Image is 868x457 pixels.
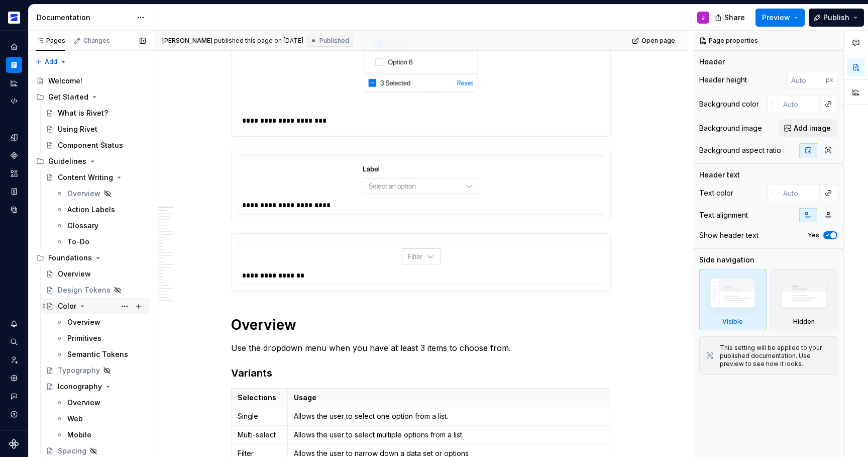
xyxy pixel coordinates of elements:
[808,231,819,239] label: Yes
[699,75,747,85] div: Header height
[238,411,281,421] p: Single
[641,37,675,45] span: Open page
[6,93,22,109] a: Code automation
[6,316,22,332] div: Notifications
[6,39,22,55] a: Home
[699,188,733,198] div: Text color
[231,366,611,380] h3: Variants
[793,318,815,326] div: Hidden
[787,71,826,89] input: Auto
[32,89,150,105] div: Get Started
[67,237,89,247] div: To-Do
[51,186,150,202] a: Overview
[83,37,110,45] div: Changes
[32,55,70,69] button: Add
[6,57,22,73] div: Documentation
[8,12,20,24] img: 32236df1-e983-4105-beab-1c5893cb688f.png
[6,370,22,386] a: Settings
[6,388,22,404] button: Contact support
[699,170,740,180] div: Header text
[294,411,604,421] p: Allows the user to select one option from a list.
[629,34,680,48] a: Open page
[58,108,108,118] div: What is Rivet?
[42,169,150,186] a: Content Writing
[724,13,745,23] span: Share
[51,234,150,250] a: To-Do
[48,253,92,263] div: Foundations
[699,210,748,220] div: Text alignment
[762,13,790,23] span: Preview
[42,266,150,282] a: Overview
[9,439,19,449] svg: Supernova Logo
[67,317,100,327] div: Overview
[51,330,150,346] a: Primitives
[823,13,849,23] span: Publish
[6,334,22,350] button: Search ⌘K
[6,184,22,200] a: Storybook stories
[238,430,281,440] p: Multi-select
[32,153,150,169] div: Guidelines
[755,9,805,27] button: Preview
[6,352,22,368] a: Invite team
[48,76,82,86] div: Welcome!
[58,301,76,311] div: Color
[51,202,150,218] a: Action Labels
[48,156,86,166] div: Guidelines
[51,411,150,427] a: Web
[294,393,604,403] p: Usage
[42,379,150,395] a: Iconography
[6,75,22,91] a: Analytics
[42,137,150,153] a: Component Status
[36,37,65,45] div: Pages
[699,99,759,109] div: Background color
[699,57,725,67] div: Header
[699,123,762,133] div: Background image
[58,382,102,392] div: Iconography
[67,189,100,199] div: Overview
[699,230,758,240] div: Show header text
[699,145,781,155] div: Background aspect ratio
[32,73,150,89] a: Welcome!
[42,121,150,137] a: Using Rivet
[809,9,864,27] button: Publish
[794,123,831,133] span: Add image
[58,365,100,376] div: Typography
[67,221,98,231] div: Glossary
[162,37,212,45] span: [PERSON_NAME]
[779,184,820,202] input: Auto
[238,393,281,403] p: Selections
[42,362,150,379] a: Typography
[779,95,820,113] input: Auto
[6,147,22,163] a: Components
[58,285,111,295] div: Design Tokens
[67,205,115,215] div: Action Labels
[58,269,91,279] div: Overview
[51,346,150,362] a: Semantic Tokens
[702,14,705,22] div: J
[58,172,113,182] div: Content Writing
[51,395,150,411] a: Overview
[42,298,150,314] a: Color
[42,282,150,298] a: Design Tokens
[722,318,743,326] div: Visible
[231,342,611,354] p: Use the dropdown menu when you have at least 3 items to choose from.
[51,427,150,443] a: Mobile
[67,398,100,408] div: Overview
[58,446,86,456] div: Spacing
[294,430,604,440] p: Allows the user to select multiple options from a list.
[710,9,751,27] button: Share
[6,129,22,145] a: Design tokens
[58,124,97,134] div: Using Rivet
[67,349,128,359] div: Semantic Tokens
[6,165,22,181] a: Assets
